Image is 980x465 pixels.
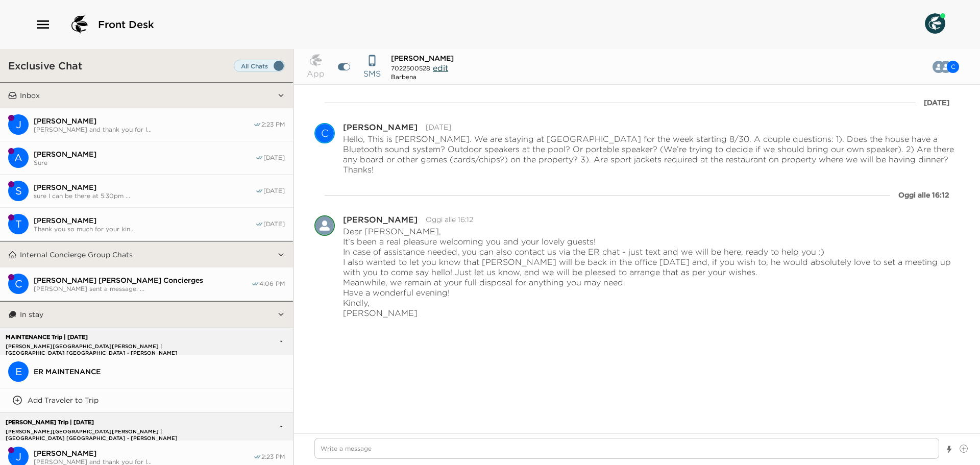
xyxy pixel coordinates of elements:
span: [DATE] [263,154,285,162]
span: Sure [34,159,255,166]
p: [PERSON_NAME] Trip | [DATE] [3,419,224,426]
p: [PERSON_NAME][GEOGRAPHIC_DATA][PERSON_NAME] | [GEOGRAPHIC_DATA] [GEOGRAPHIC_DATA] - [PERSON_NAME]... [3,343,224,350]
time: 2025-08-13T20:19:15.808Z [426,123,451,132]
span: [PERSON_NAME] [PERSON_NAME] Concierges [34,276,251,285]
div: C [947,61,959,73]
span: 7022500528 [391,64,430,72]
textarea: Write a message [314,438,939,459]
div: T [8,214,29,234]
label: Set all destinations [234,60,285,72]
p: Add Traveler to Trip [28,396,99,405]
span: [DATE] [263,220,285,228]
div: Oggi alle 16:12 [898,190,949,200]
span: sure I can be there at 5:30pm ... [34,192,255,200]
div: ER MAINTENANCE [8,361,29,382]
div: C [315,123,334,143]
span: [PERSON_NAME] and thank you for l... [34,126,253,133]
p: [PERSON_NAME][GEOGRAPHIC_DATA][PERSON_NAME] | [GEOGRAPHIC_DATA] [GEOGRAPHIC_DATA] - [PERSON_NAME]... [3,428,224,435]
span: [PERSON_NAME] [34,183,255,192]
div: S [8,181,29,201]
span: [PERSON_NAME] [34,116,253,126]
span: [PERSON_NAME] [34,449,253,458]
p: Inbox [20,91,40,100]
button: In stay [17,302,277,327]
div: [PERSON_NAME] [343,215,418,224]
img: D [314,215,335,236]
span: edit [433,63,448,73]
img: User [925,13,945,34]
span: [PERSON_NAME] [34,150,255,159]
p: SMS [363,67,381,80]
span: Front Desk [98,17,154,32]
div: J [8,114,29,135]
button: Internal Concierge Group Chats [17,242,277,267]
span: Thank you so much for your kin... [34,225,255,233]
div: Casali di Casole [8,274,29,294]
span: 2:23 PM [261,453,285,461]
p: App [307,67,325,80]
div: Jeffrey Lyons [8,114,29,135]
button: Inbox [17,83,277,108]
span: ER MAINTENANCE [34,367,285,376]
span: [PERSON_NAME] [34,216,255,225]
time: 2025-08-31T14:12:11.494Z [426,215,473,224]
div: Davide Poli [314,215,335,236]
div: Cathy Haase [947,61,959,73]
button: CCD [919,57,967,77]
div: Barbena [391,73,450,81]
p: Dear [PERSON_NAME], It’s been a real pleasure welcoming you and your lovely guests! In case of as... [343,226,960,318]
div: E [8,361,29,382]
p: Hello, This is [PERSON_NAME]. We are staying at [GEOGRAPHIC_DATA] for the week starting 8/30. A c... [343,134,960,175]
div: A [8,148,29,168]
h3: Exclusive Chat [8,59,82,72]
p: MAINTENANCE Trip | [DATE] [3,334,224,340]
span: [PERSON_NAME] sent a message: ... [34,285,251,292]
div: C [8,274,29,294]
span: [PERSON_NAME] [391,54,454,63]
button: Show templates [946,440,953,458]
div: [PERSON_NAME] [343,123,418,131]
div: Cathy Haase [314,123,335,143]
div: Sasha McGrath [8,181,29,201]
div: Ted Sweeney [8,214,29,234]
p: Internal Concierge Group Chats [20,250,133,259]
div: Alejandro Macia [8,148,29,168]
span: 4:06 PM [259,280,285,288]
img: logo [67,12,92,37]
span: 2:23 PM [261,120,285,129]
span: [DATE] [263,187,285,195]
p: In stay [20,310,43,319]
